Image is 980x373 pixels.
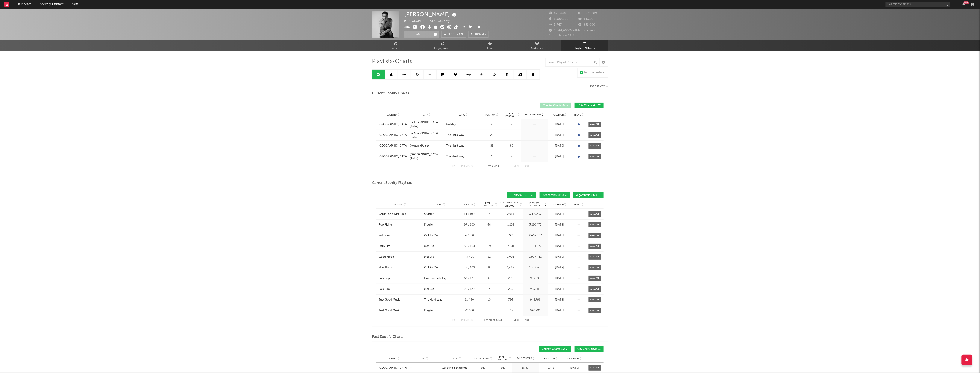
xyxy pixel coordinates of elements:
div: [DATE] [540,366,562,370]
div: Include Features [584,70,606,75]
span: Independent ( 115 ) [542,194,564,197]
span: Exit Position [475,357,490,360]
span: Playlists/Charts [574,46,595,51]
div: 26 [482,133,502,137]
div: Call For You [424,233,440,238]
a: Chillin' on a Dirt Road [379,212,422,216]
div: Call For You [424,266,440,270]
div: [GEOGRAPHIC_DATA] [379,133,408,137]
button: Edit [475,25,482,30]
span: City Charts ( 161 ) [577,348,597,350]
div: 4 / 150 [460,233,479,238]
div: Medusa [424,255,434,259]
div: 1 10 1,034 [481,318,505,323]
div: 2,407,887 [524,233,547,238]
button: Algorithmic(866) [573,192,604,198]
button: Last [524,165,529,168]
div: [DATE] [549,287,570,291]
span: Country [387,114,397,116]
div: 1 [481,233,497,238]
div: 68 [481,223,497,227]
a: New Boots [379,266,422,270]
a: sad hour [379,233,422,238]
button: City Charts(161) [575,346,604,352]
div: 726 [499,298,522,302]
div: Chillin' on a Dirt Road [379,212,406,216]
button: Export CSV [590,85,608,88]
a: Music [372,40,419,51]
span: Peak Position [504,112,517,117]
span: Song [459,114,465,116]
div: 942,798 [524,308,547,313]
button: Country Charts(19) [539,346,571,352]
div: 6 [481,276,497,281]
span: Benchmark [448,32,464,37]
span: 425,444 [549,12,566,15]
span: Editorial ( 53 ) [510,194,530,197]
span: 5,844,695 Monthly Listeners [549,29,595,32]
div: 265 [499,287,522,291]
div: Gasoline & Matches [442,366,467,370]
div: Holiday [446,122,456,127]
a: Good Mood [379,255,422,259]
div: 22 [481,255,497,259]
div: Medusa [424,244,434,248]
div: The Hard Way [446,144,464,148]
span: Jump Score: 78.2 [549,34,574,37]
div: 2,201 [499,244,522,248]
span: to [486,319,488,321]
a: The Hard Way [446,133,480,137]
span: Country Charts ( 19 ) [542,348,565,350]
div: [DATE] [549,255,570,259]
span: Exited On [568,357,579,360]
span: Song [437,203,443,206]
div: Quitter [424,212,434,216]
span: Trend [574,114,581,116]
div: 43 / 90 [460,255,479,259]
a: Folk Pop [379,276,422,281]
div: 1,331 [499,308,522,313]
div: [DATE] [549,212,570,216]
div: 14 / 100 [460,212,479,216]
div: 85 [482,144,502,148]
div: 8 [504,133,520,137]
div: [DATE] [549,133,570,137]
span: of [495,165,497,167]
a: [GEOGRAPHIC_DATA] [379,122,408,127]
div: [DATE] [549,122,570,127]
span: Current Spotify Charts [372,91,409,96]
div: Folk Pop [379,276,390,281]
div: Fragile [424,223,433,227]
a: [GEOGRAPHIC_DATA] (Pulse) [410,131,444,139]
a: [GEOGRAPHIC_DATA] [379,144,408,148]
div: Good Mood [379,255,394,259]
div: [GEOGRAPHIC_DATA] | Country [404,19,455,24]
span: 1,231,289 [579,12,597,15]
button: Country Charts(0) [540,103,571,108]
a: Ottawa (Pulse) [410,144,444,148]
a: Folk Pop [379,287,422,291]
div: Daily Lift [379,244,390,248]
div: 72 / 120 [460,287,479,291]
div: 14 [481,212,497,216]
a: Benchmark [441,31,466,38]
span: Playlist Followers [524,202,544,207]
div: 1 [481,308,497,313]
a: Live [466,40,514,51]
span: 851,000 [579,23,595,26]
a: [GEOGRAPHIC_DATA] (Pulse) [410,120,444,129]
div: The Hard Way [446,133,464,137]
div: 7 [481,287,497,291]
a: The Hard Way [446,155,480,159]
button: City Charts(4) [575,103,604,108]
span: Engagement [434,46,451,51]
span: Music [392,46,400,51]
div: 99 + [964,1,969,4]
span: Audience [531,46,544,51]
a: Engagement [419,40,466,51]
div: 97 / 100 [460,223,479,227]
div: The Hard Way [446,155,464,159]
span: Trend [574,203,581,206]
div: [DATE] [549,233,570,238]
span: to [489,165,491,167]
